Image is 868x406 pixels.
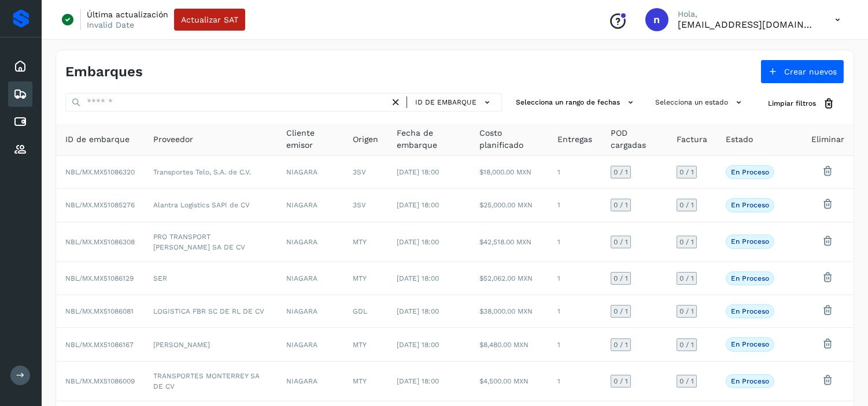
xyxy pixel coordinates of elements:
[726,133,753,146] span: Estado
[470,362,548,401] td: $4,500.00 MXN
[760,59,844,84] button: Crear nuevos
[343,328,387,361] td: MTY
[8,81,32,107] div: Embarques
[679,169,694,176] span: 0 / 1
[397,307,439,315] span: [DATE] 18:00
[415,97,477,107] span: ID de embarque
[397,377,439,385] span: [DATE] 18:00
[277,295,343,328] td: NIAGARA
[678,9,817,19] p: Hola,
[548,262,601,295] td: 1
[548,222,601,262] td: 1
[277,362,343,401] td: NIAGARA
[548,156,601,189] td: 1
[548,295,601,328] td: 1
[470,222,548,262] td: $42,518.00 MXN
[144,156,277,189] td: Transportes Telo, S.A. de C.V.
[65,341,134,349] span: NBL/MX.MX51086167
[8,54,32,79] div: Inicio
[731,274,769,282] p: En proceso
[679,378,694,385] span: 0 / 1
[181,16,238,24] span: Actualizar SAT
[557,133,592,146] span: Entregas
[144,328,277,361] td: [PERSON_NAME]
[65,133,130,146] span: ID de embarque
[412,94,497,111] button: ID de embarque
[679,341,694,348] span: 0 / 1
[470,328,548,361] td: $8,480.00 MXN
[397,238,439,246] span: [DATE] 18:00
[87,20,134,30] p: Invalid Date
[144,262,277,295] td: SER
[174,9,245,31] button: Actualizar SAT
[679,275,694,282] span: 0 / 1
[65,274,134,282] span: NBL/MX.MX51086129
[8,137,32,162] div: Proveedores
[65,238,135,246] span: NBL/MX.MX51086308
[343,362,387,401] td: MTY
[470,189,548,222] td: $25,000.00 MXN
[651,93,749,112] button: Selecciona un estado
[470,262,548,295] td: $52,062.00 MXN
[759,93,844,114] button: Limpiar filtros
[614,341,628,348] span: 0 / 1
[679,308,694,315] span: 0 / 1
[343,189,387,222] td: 3SV
[144,189,277,222] td: Alantra Logistics SAPI de CV
[397,168,439,176] span: [DATE] 18:00
[65,377,135,385] span: NBL/MX.MX51086009
[397,274,439,282] span: [DATE] 18:00
[479,127,539,151] span: Costo planificado
[614,169,628,176] span: 0 / 1
[731,340,769,348] p: En proceso
[343,222,387,262] td: MTY
[65,201,135,209] span: NBL/MX.MX51085276
[343,262,387,295] td: MTY
[343,295,387,328] td: GDL
[548,328,601,361] td: 1
[353,133,378,146] span: Origen
[548,362,601,401] td: 1
[731,168,769,176] p: En proceso
[677,133,707,146] span: Factura
[614,308,628,315] span: 0 / 1
[679,239,694,245] span: 0 / 1
[277,262,343,295] td: NIAGARA
[397,201,439,209] span: [DATE] 18:00
[731,237,769,245] p: En proceso
[65,64,143,80] h4: Embarques
[65,168,135,176] span: NBL/MX.MX51086320
[277,222,343,262] td: NIAGARA
[614,378,628,385] span: 0 / 1
[470,156,548,189] td: $18,000.00 MXN
[87,9,168,20] p: Última actualización
[343,156,387,189] td: 3SV
[277,328,343,361] td: NIAGARA
[678,19,817,30] p: niagara+prod@solvento.mx
[614,239,628,245] span: 0 / 1
[8,109,32,135] div: Cuentas por pagar
[153,133,193,146] span: Proveedor
[731,307,769,315] p: En proceso
[811,133,844,146] span: Eliminar
[768,98,816,109] span: Limpiar filtros
[679,202,694,208] span: 0 / 1
[277,189,343,222] td: NIAGARA
[65,307,134,315] span: NBL/MX.MX51086081
[511,93,641,112] button: Selecciona un rango de fechas
[548,189,601,222] td: 1
[144,362,277,401] td: TRANSPORTES MONTERREY SA DE CV
[731,201,769,209] p: En proceso
[614,202,628,208] span: 0 / 1
[286,127,334,151] span: Cliente emisor
[470,295,548,328] td: $38,000.00 MXN
[144,295,277,328] td: LOGISTICA FBR SC DE RL DE CV
[397,341,439,349] span: [DATE] 18:00
[277,156,343,189] td: NIAGARA
[144,222,277,262] td: PRO TRANSPORT [PERSON_NAME] SA DE CV
[614,275,628,282] span: 0 / 1
[784,68,837,76] span: Crear nuevos
[611,127,658,151] span: POD cargadas
[397,127,461,151] span: Fecha de embarque
[731,377,769,385] p: En proceso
